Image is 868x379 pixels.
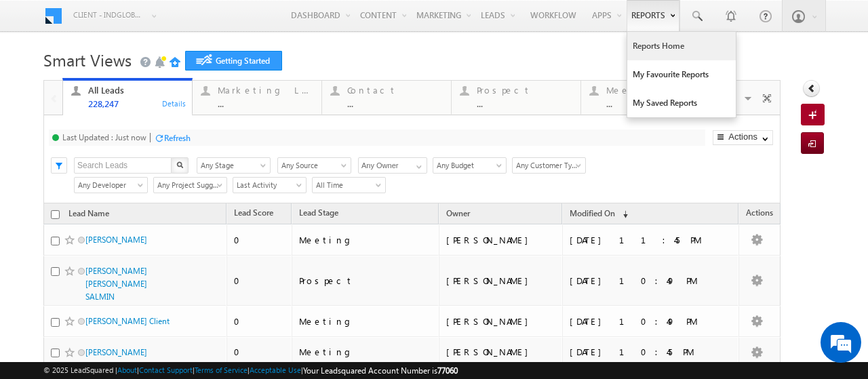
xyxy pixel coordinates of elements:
[713,130,773,145] button: Actions
[606,85,703,96] div: Meeting
[233,177,307,193] a: Last Activity
[234,275,285,287] div: 0
[43,49,132,71] span: Smart Views
[299,315,433,327] div: Meeting
[278,159,347,172] span: Any Source
[75,179,143,191] span: Any Developer
[73,8,144,22] span: Client - indglobal1 (77060)
[512,157,585,174] div: Customer Type Filter
[627,89,736,117] a: My Saved Reports
[185,51,282,71] a: Getting Started
[299,275,433,287] div: Prospect
[139,365,193,374] a: Contact Support
[195,365,248,374] a: Terms of Service
[477,85,573,96] div: Prospect
[563,205,635,223] a: Modified On (sorted descending)
[85,266,147,302] a: [PERSON_NAME] [PERSON_NAME] SALMIN
[74,176,146,193] div: Developer Filter
[197,159,266,172] span: Any Stage
[513,159,581,172] span: Any Customer Type
[62,206,116,224] a: Lead Name
[627,60,736,89] a: My Favourite Reports
[74,157,172,174] input: Search Leads
[153,176,226,193] div: Project Suggested Filter
[409,158,426,172] a: Show All Items
[234,234,285,246] div: 0
[250,365,301,374] a: Acceptable Use
[446,346,556,358] div: [PERSON_NAME]
[446,208,470,218] span: Owner
[312,177,386,193] a: All Time
[85,316,170,326] a: [PERSON_NAME] Client
[85,235,147,245] a: [PERSON_NAME]
[570,275,733,287] div: [DATE] 10:49 PM
[446,275,556,287] div: [PERSON_NAME]
[234,207,273,218] span: Lead Score
[192,81,322,115] a: Marketing Leads...
[161,97,187,109] div: Details
[617,209,628,220] span: (sorted descending)
[43,364,458,377] span: © 2025 LeadSquared | | | | |
[437,365,458,376] span: 77060
[88,85,184,96] div: All Leads
[277,157,351,174] div: Lead Source Filter
[739,205,780,223] span: Actions
[51,210,60,219] input: Check all records
[292,205,345,223] a: Lead Stage
[446,315,556,327] div: [PERSON_NAME]
[154,179,222,191] span: Any Project Suggested
[218,98,314,108] div: ...
[570,208,615,218] span: Modified On
[580,81,711,115] a: Meeting...
[62,78,193,116] a: All Leads228,247Details
[347,85,443,96] div: Contact
[299,207,338,218] span: Lead Stage
[313,179,381,191] span: All Time
[433,157,507,174] a: Any Budget
[303,365,458,376] span: Your Leadsquared Account Number is
[446,234,556,246] div: [PERSON_NAME]
[358,157,426,174] div: Owner Filter
[153,177,227,193] a: Any Project Suggested
[176,161,183,168] img: Search
[299,346,433,358] div: Meeting
[197,157,271,174] a: Any Stage
[218,85,314,96] div: Marketing Leads
[164,133,191,143] div: Refresh
[74,177,148,193] a: Any Developer
[62,132,146,142] div: Last Updated : Just now
[227,205,280,223] a: Lead Score
[570,346,733,358] div: [DATE] 10:45 PM
[570,315,733,327] div: [DATE] 10:49 PM
[234,315,285,327] div: 0
[451,81,581,115] a: Prospect...
[277,157,351,174] a: Any Source
[88,98,184,108] div: 228,247
[197,157,271,174] div: Lead Stage Filter
[117,365,137,374] a: About
[606,98,703,108] div: ...
[433,159,502,172] span: Any Budget
[627,32,736,60] a: Reports Home
[233,179,302,191] span: Last Activity
[477,98,573,108] div: ...
[321,81,452,115] a: Contact...
[512,157,586,174] a: Any Customer Type
[234,346,285,358] div: 0
[570,234,733,246] div: [DATE] 11:45 PM
[433,157,505,174] div: Budget Filter
[358,157,427,174] input: Type to Search
[347,98,443,108] div: ...
[299,234,433,246] div: Meeting
[85,347,147,357] a: [PERSON_NAME]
